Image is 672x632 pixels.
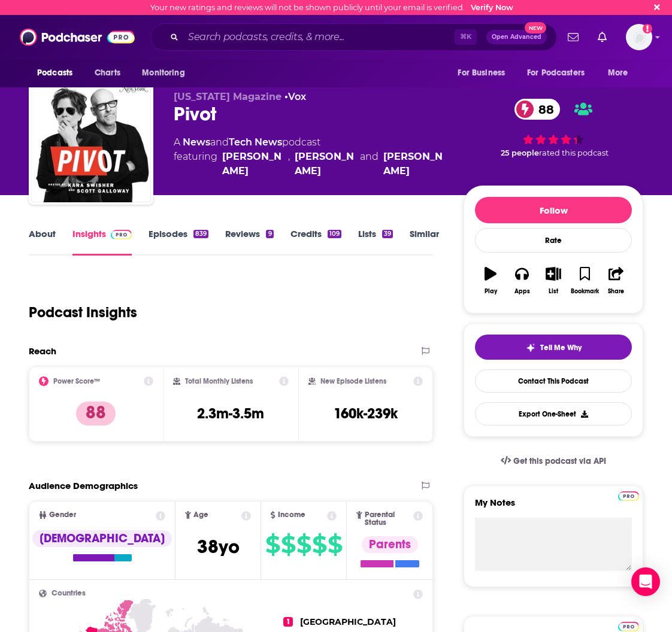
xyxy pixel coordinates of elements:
span: Open Advanced [492,34,541,40]
span: and [210,136,229,148]
span: • [284,91,306,102]
img: Podchaser Pro [618,491,639,501]
span: featuring [174,150,444,178]
div: [DEMOGRAPHIC_DATA] [32,530,172,547]
h3: 2.3m-3.5m [197,405,264,423]
div: [PERSON_NAME] [222,150,283,178]
div: 88 25 peoplerated this podcast [464,91,643,165]
svg: Email not verified [643,24,652,34]
span: Income [278,511,305,519]
h1: Podcast Insights [29,303,137,321]
div: Share [608,288,624,295]
span: Get this podcast via API [513,456,606,466]
button: open menu [600,62,643,84]
span: More [608,65,628,81]
img: Podchaser Pro [111,230,132,239]
div: 839 [193,230,208,238]
span: and [360,150,379,178]
a: Get this podcast via API [491,446,616,476]
a: Pivot [31,83,151,202]
span: [US_STATE] Magazine [174,91,281,102]
div: Play [485,288,497,295]
a: Charts [87,62,128,84]
img: tell me why sparkle [526,343,535,353]
a: Lists39 [358,228,393,256]
div: Apps [514,288,530,295]
div: Bookmark [571,288,599,295]
span: For Podcasters [527,65,585,81]
span: Gender [49,511,76,519]
span: Tell Me Why [540,343,582,353]
span: Charts [95,65,120,81]
a: Pro website [618,490,639,501]
button: Open AdvancedNew [486,30,547,44]
button: Export One-Sheet [475,402,632,426]
a: Reviews9 [225,228,273,256]
span: For Business [458,65,505,81]
span: Logged in as charlottestone [626,24,652,50]
button: open menu [519,62,602,84]
span: Parental Status [365,511,411,527]
div: List [549,288,558,295]
h3: 160k-239k [334,405,398,423]
a: Vox [288,91,306,102]
span: New [525,22,546,34]
button: open menu [134,62,200,84]
span: 25 people [501,148,539,157]
div: Search podcasts, credits, & more... [150,23,557,51]
h2: Total Monthly Listens [185,377,253,385]
button: Apps [506,259,537,302]
a: About [29,228,56,256]
span: Age [193,511,208,519]
a: InsightsPodchaser Pro [72,228,132,256]
a: Verify Now [471,3,513,12]
button: Play [475,259,506,302]
a: Similar [410,228,439,256]
span: 38 yo [197,535,240,558]
span: , [288,150,290,178]
button: Bookmark [569,259,600,302]
a: News [183,136,210,148]
h2: New Episode Listens [320,377,386,385]
div: 9 [266,230,273,238]
span: $ [281,535,295,554]
button: Follow [475,197,632,223]
h2: Reach [29,345,56,357]
span: $ [296,535,311,554]
span: $ [312,535,326,554]
img: Podchaser - Follow, Share and Rate Podcasts [20,26,135,48]
span: Podcasts [37,65,72,81]
img: User Profile [626,24,652,50]
span: rated this podcast [539,148,609,157]
button: List [538,259,569,302]
div: Open Intercom Messenger [631,567,660,596]
div: 39 [382,230,393,238]
button: Share [601,259,632,302]
span: $ [328,535,342,554]
div: Rate [475,228,632,253]
button: Show profile menu [626,24,652,50]
div: 109 [328,230,341,238]
span: [GEOGRAPHIC_DATA] [300,616,396,627]
div: [PERSON_NAME] [383,150,444,178]
a: Show notifications dropdown [563,27,583,47]
span: Countries [52,590,86,597]
img: Podchaser Pro [618,622,639,631]
div: Your new ratings and reviews will not be shown publicly until your email is verified. [150,3,513,12]
div: [PERSON_NAME] [295,150,356,178]
div: Parents [362,536,418,553]
h2: Power Score™ [53,377,100,385]
span: ⌘ K [455,29,477,45]
a: Show notifications dropdown [593,27,612,47]
span: 1 [283,617,293,627]
span: Monitoring [142,65,184,81]
a: Episodes839 [149,228,208,256]
a: Contact This Podcast [475,369,632,393]
a: Credits109 [290,228,341,256]
label: My Notes [475,497,632,518]
a: Tech News [229,136,282,148]
a: 88 [514,99,560,120]
a: Pro website [618,620,639,631]
h2: Audience Demographics [29,480,138,491]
